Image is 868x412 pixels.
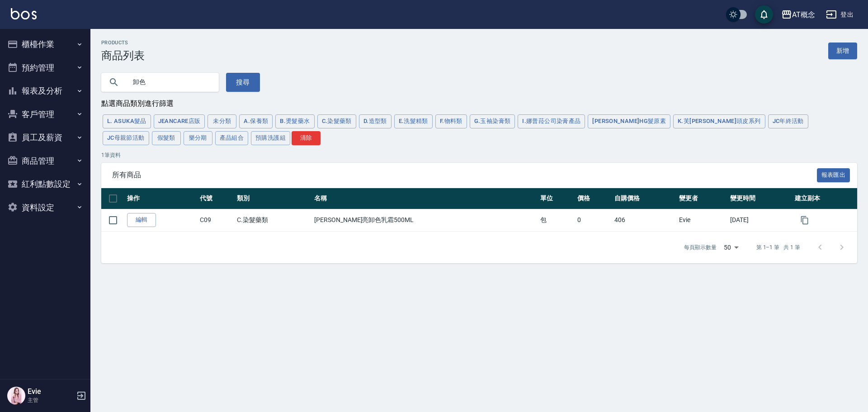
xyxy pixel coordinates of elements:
[312,188,538,209] th: 名稱
[184,131,212,145] button: 樂分期
[28,387,74,396] h5: Evie
[251,131,290,145] button: 預購洗護組
[11,8,37,19] img: Logo
[394,114,433,128] button: E.洗髮精類
[125,188,198,209] th: 操作
[755,5,773,24] button: save
[673,114,765,128] button: K.芙[PERSON_NAME]頭皮系列
[198,188,235,209] th: 代號
[575,188,612,209] th: 價格
[226,73,260,92] button: 搜尋
[575,209,612,231] td: 0
[677,209,728,231] td: Evie
[720,235,742,260] div: 50
[28,396,74,404] p: 主管
[677,188,728,209] th: 變更者
[235,209,312,231] td: C.染髮藥類
[103,114,151,128] button: L. ASUKA髮品
[235,188,312,209] th: 類別
[4,103,87,126] button: 客戶管理
[101,40,145,46] h2: Products
[4,149,87,173] button: 商品管理
[588,114,670,128] button: [PERSON_NAME]HG髮原素
[154,114,205,128] button: JeanCare店販
[793,188,857,209] th: 建立副本
[817,170,850,179] a: 報表匯出
[4,56,87,80] button: 預約管理
[317,114,356,128] button: C.染髮藥類
[778,5,819,24] button: AT概念
[435,114,467,128] button: F.物料類
[198,209,235,231] td: C09
[4,196,87,219] button: 資料設定
[208,114,236,128] button: 未分類
[518,114,585,128] button: I.娜普菈公司染膏產品
[768,114,808,128] button: JC年終活動
[4,126,87,149] button: 員工及薪資
[828,43,857,59] a: 新增
[538,209,575,231] td: 包
[612,188,677,209] th: 自購價格
[538,188,575,209] th: 單位
[470,114,515,128] button: G.玉袖染膏類
[215,131,249,145] button: 產品組合
[101,151,857,159] p: 1 筆資料
[7,387,25,405] img: Person
[127,70,212,95] input: 搜尋關鍵字
[239,114,273,128] button: A.保養類
[292,131,321,145] button: 清除
[127,213,156,227] a: 編輯
[4,79,87,103] button: 報表及分析
[275,114,314,128] button: B.燙髮藥水
[152,131,181,145] button: 假髮類
[101,99,857,109] div: 點選商品類別進行篩選
[612,209,677,231] td: 406
[103,131,149,145] button: JC母親節活動
[684,243,717,251] p: 每頁顯示數量
[728,188,793,209] th: 變更時間
[756,243,800,251] p: 第 1–1 筆 共 1 筆
[101,49,145,62] h3: 商品列表
[4,172,87,196] button: 紅利點數設定
[359,114,392,128] button: D.造型類
[4,33,87,56] button: 櫃檯作業
[312,209,538,231] td: [PERSON_NAME]亮卸色乳霜500ML
[822,6,857,23] button: 登出
[112,170,817,180] span: 所有商品
[792,9,815,20] div: AT概念
[728,209,793,231] td: [DATE]
[817,168,850,182] button: 報表匯出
